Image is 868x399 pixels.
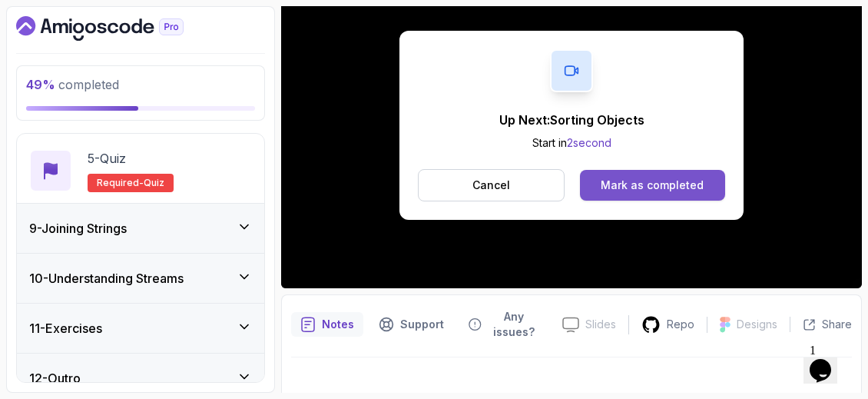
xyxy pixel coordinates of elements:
div: Mark as completed [601,178,704,193]
p: Any issues? [488,309,541,340]
p: Support [400,317,444,332]
span: 2 second [567,136,611,149]
span: 49 % [26,77,55,92]
p: Cancel [472,178,510,193]
p: Start in [499,135,644,151]
button: 11-Exercises [17,304,264,353]
p: Up Next: Sorting Objects [499,111,644,129]
span: completed [26,77,119,92]
button: Cancel [418,169,565,201]
h3: 10 - Understanding Streams [29,269,184,288]
button: Share [790,317,852,332]
button: 5-QuizRequired-quiz [29,149,252,192]
p: Designs [737,317,777,332]
button: Mark as completed [580,170,725,201]
button: Feedback button [459,304,550,344]
button: Support button [369,304,453,344]
button: notes button [291,304,363,344]
h3: 9 - Joining Strings [29,219,127,238]
span: quiz [144,177,164,189]
a: Repo [629,315,707,334]
iframe: chat widget [803,337,853,384]
a: Dashboard [16,16,219,41]
p: Repo [667,317,694,332]
button: 9-Joining Strings [17,204,264,253]
h3: 11 - Exercises [29,319,102,337]
p: Slides [585,317,616,332]
p: 5 - Quiz [88,149,126,168]
p: Notes [322,317,354,332]
span: Required- [97,177,144,189]
h3: 12 - Outro [29,369,81,387]
button: 10-Understanding Streams [17,254,264,303]
p: Share [822,317,852,332]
